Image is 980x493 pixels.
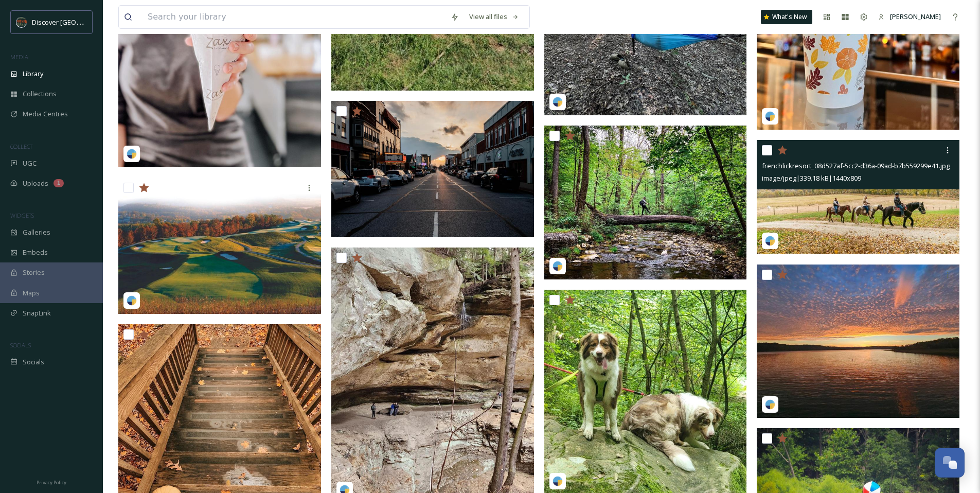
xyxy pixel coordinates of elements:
a: View all files [464,7,524,27]
img: visitindiana_17880656774388904.jpg [118,178,323,313]
img: snapsea-logo.png [553,476,563,486]
a: Privacy Policy [37,476,66,488]
img: snapsea-logo.png [765,399,775,410]
span: SOCIALS [10,341,31,349]
span: frenchlickresort_08d527af-5cc2-d36a-09ad-b7b559299e41.jpg [762,161,950,170]
span: [PERSON_NAME] [890,12,941,21]
img: snapsea-logo.png [553,261,563,271]
span: Embeds [23,248,48,257]
span: Media Centres [23,109,68,119]
span: Socials [23,357,44,367]
img: snapsea-logo.png [765,111,775,121]
span: image/jpeg | 339.18 kB | 1440 x 809 [762,173,861,183]
button: Open Chat [935,448,965,478]
img: frenchlickresort_08d527af-5cc2-d36a-09ad-b7b559299e41.jpg [757,140,959,254]
img: snapsea-logo.png [127,295,137,306]
span: WIDGETS [10,212,34,219]
img: snapsea-logo.png [127,149,137,159]
span: Uploads [23,179,48,188]
span: Stories [23,268,45,277]
div: 1 [54,179,64,187]
img: snapsea-logo.png [553,97,563,107]
img: 9046IMG_9046.jpg [331,100,536,237]
span: Collections [23,89,57,99]
span: Galleries [23,227,50,237]
a: What's New [761,10,812,24]
span: Privacy Policy [37,479,66,486]
span: Discover [GEOGRAPHIC_DATA][US_STATE] [32,17,161,27]
img: snapsea-logo.png [765,236,775,246]
img: SIN-logo.svg [16,17,27,27]
span: COLLECT [10,143,32,150]
span: SnapLink [23,308,51,318]
span: Library [23,69,43,79]
img: kgoldman813_17923846442787219.jpg [757,265,961,418]
span: Maps [23,288,40,298]
span: UGC [23,159,37,168]
a: [PERSON_NAME] [873,7,946,27]
span: MEDIA [10,53,28,61]
input: Search your library [142,6,446,28]
img: alexander23san_c25db387-218d-a85a-9ecf-afc1231bc77a.jpg [544,126,749,279]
